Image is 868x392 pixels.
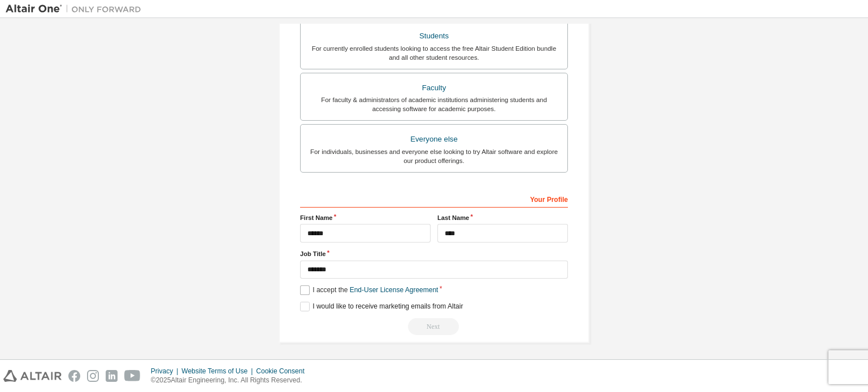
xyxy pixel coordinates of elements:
[350,286,439,294] a: End-User License Agreement
[307,131,561,147] div: Everyone else
[307,80,561,96] div: Faculty
[300,318,568,335] div: Read and acccept EULA to continue
[106,370,118,382] img: linkedin.svg
[307,44,561,62] div: For currently enrolled students looking to access the free Altair Student Edition bundle and all ...
[300,190,568,208] div: Your Profile
[151,376,311,385] p: © 2025 Altair Engineering, Inc. All Rights Reserved.
[437,213,568,222] label: Last Name
[151,367,181,376] div: Privacy
[307,95,561,113] div: For faculty & administrators of academic institutions administering students and accessing softwa...
[307,147,561,165] div: For individuals, businesses and everyone else looking to try Altair software and explore our prod...
[307,28,561,44] div: Students
[6,3,147,15] img: Altair One
[124,370,141,382] img: youtube.svg
[68,370,80,382] img: facebook.svg
[300,285,438,295] label: I accept the
[300,213,431,222] label: First Name
[256,367,311,376] div: Cookie Consent
[3,370,62,382] img: altair_logo.svg
[181,367,256,376] div: Website Terms of Use
[300,302,463,311] label: I would like to receive marketing emails from Altair
[300,249,568,258] label: Job Title
[87,370,99,382] img: instagram.svg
